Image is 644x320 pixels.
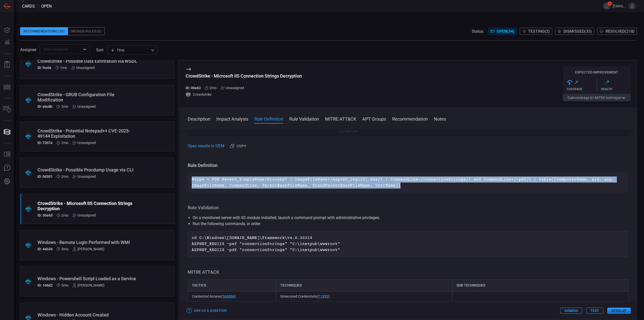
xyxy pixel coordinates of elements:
span: Credential Access ( ) [192,294,236,298]
span: Resolved ( 218 ) [606,29,635,34]
button: Testing(2) [520,28,552,35]
button: APT Groups [362,116,386,122]
button: Open(34) [488,28,517,35]
p: #type = FDR #event_simpleName=Process* | ImageFileName=/aspnet_regiis\.exe/i | CommandLine=/conne... [192,176,625,189]
span: Jul 05, 2025 11:47 PM [61,141,68,145]
button: Resolved(218) [597,28,637,35]
span: Apr 20, 2025 12:23 AM [61,247,68,251]
span: Assignee [20,47,36,52]
li: Run the following commands, in order: [193,221,624,227]
div: Unassigned [72,141,96,145]
button: Recommendation [392,116,428,122]
span: Jun 28, 2025 11:17 PM [61,213,68,217]
h5: ID: ebc8b [37,104,52,109]
a: TA0006 [222,294,234,298]
div: Windows - Hidden Account Created [37,312,138,317]
div: Health [601,87,631,91]
button: Ask Us a Question [186,307,228,315]
button: Reports [1,59,13,71]
div: CrowdStrike - Possible Data Exfiltration via WSDL [37,58,138,64]
p: cd C:\Windows\[DOMAIN_NAME]\Framework\v4.0.30319 [192,235,625,241]
button: Resolve [607,308,631,314]
span: Status: [472,29,484,34]
div: Recommendations (36) [20,27,68,35]
div: Time [111,48,149,53]
div: CrowdStrike - Possible Procdump Usage via CLI [37,167,138,172]
button: 6 [603,2,611,10]
label: sort [96,48,103,52]
h5: ID: 30a63 [37,213,53,217]
p: ASPNET_REGIIS -pef "connectionStrings" "C:\inetpub\wwwroot" [192,241,625,247]
button: Copy [228,142,248,150]
div: Broken Rules (0) [68,27,105,35]
span: 1 [593,96,595,100]
button: Rule Validation [289,116,319,122]
button: Cards [1,126,13,138]
h3: Rule Definition [188,162,629,168]
span: Dismissed ( 35 ) [563,29,592,34]
span: open [41,4,52,9]
div: [PERSON_NAME] [72,283,104,287]
button: Open [81,46,88,53]
span: Jun 28, 2025 11:17 PM [210,86,217,90]
div: [PERSON_NAME] [72,247,104,251]
button: Test [586,308,603,314]
h5: ID: 4eb36 [37,247,53,251]
span: Jul 05, 2025 11:47 PM [61,174,68,179]
div: Unassigned [71,66,95,70]
span: Testing ( 2 ) [528,29,550,34]
div: Techniques [276,279,452,291]
button: MITRE - Detection Posture [1,81,13,93]
input: Select assignee [41,46,80,52]
button: MITRE ATT&CK [325,116,356,122]
span: Apr 06, 2025 12:12 AM [61,283,68,287]
div: CrowdStrike - Microsoft IIS Connection Strings Decryption [37,201,138,211]
div: Unassigned [72,213,96,217]
a: Open results in SIEM [188,143,224,149]
div: CrowdStrike - GRUB Configuration File Modification [37,92,138,102]
span: 6 [608,2,612,6]
span: Cards [22,4,35,9]
div: Windows - Remote Login Performed with WMI [37,240,138,245]
button: Gaincoverage in1MITRE technique [563,94,631,101]
button: Rule Definition [254,116,283,122]
h3: MITRE ATT&CK [188,269,629,275]
button: Description [188,116,210,122]
div: Coverage [567,87,597,91]
button: Dismiss [560,308,582,314]
h5: ID: 0d301 [37,174,53,179]
button: Dashboard [1,24,13,36]
h3: Rule Validation [188,205,629,211]
div: CrowdStrike - Microsoft IIS Connection Strings Decryption [186,73,302,79]
button: Inventory [1,103,13,116]
span: Aug 10, 2025 12:24 AM [60,66,67,70]
div: CrowdStrike - Potential Notepad++ CVE-2025-49144 Exploitation [37,128,138,139]
h5: ID: 30a63 [186,86,201,90]
div: Crowdstrike [186,92,302,97]
button: Impact Analysis [216,116,248,122]
h5: ID: 7207a [37,141,53,145]
span: [EMAIL_ADDRESS][DOMAIN_NAME] [613,4,626,8]
h5: ID: 166d2 [37,283,53,287]
span: Unsecured Credentials ( ) [280,294,330,298]
button: Detections [1,36,13,48]
h5: Expected Improvement [563,70,631,74]
div: Unassigned [72,174,96,179]
div: Unassigned [72,104,96,109]
li: On a monitored server with IIS module installed, launch a command prompt with administrative priv... [193,215,624,221]
div: Sub Techniques [452,279,629,291]
div: Unassigned [221,86,244,90]
p: ASPNET_REGIIS -pdf "connectionStrings" "C:\inetpub\wwwroot" [192,247,625,253]
button: Rule Catalog [1,148,13,160]
span: Open ( 34 ) [497,29,514,34]
a: T1552 [318,294,328,298]
div: Windows - Powershell Script Loaded as a Service [37,276,138,281]
button: Preferences [1,175,13,188]
button: Notes [434,116,446,122]
button: Dismissed(35) [555,28,594,35]
h5: ID: fcc0a [37,66,51,70]
button: Ask Us A Question [1,162,13,174]
div: Tactics [188,279,276,291]
span: Jul 27, 2025 3:14 AM [61,104,68,109]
